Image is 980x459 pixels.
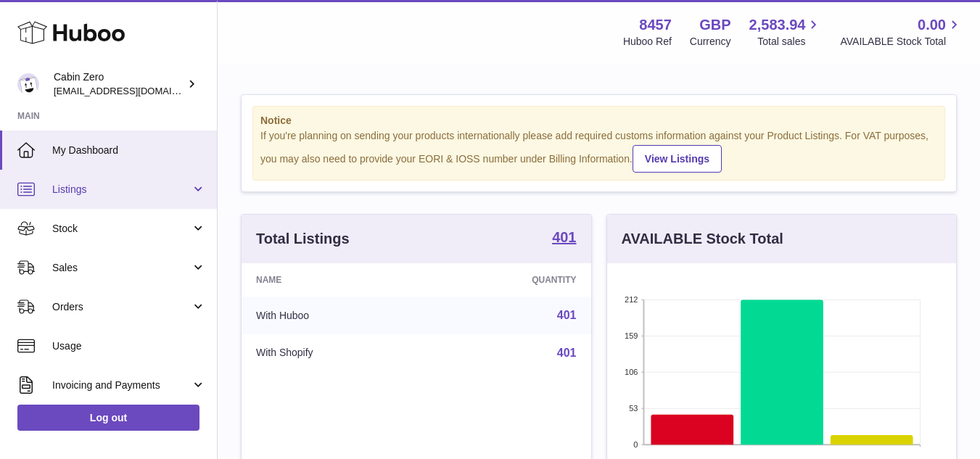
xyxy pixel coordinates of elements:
[623,35,672,49] div: Huboo Ref
[625,368,638,376] text: 106
[918,15,946,35] span: 0.00
[260,114,937,128] strong: Notice
[629,404,638,413] text: 53
[840,15,963,49] a: 0.00 AVAILABLE Stock Total
[52,183,191,197] span: Listings
[52,261,191,275] span: Sales
[633,145,722,173] a: View Listings
[625,331,638,340] text: 159
[54,85,213,96] span: [EMAIL_ADDRESS][DOMAIN_NAME]
[840,35,963,49] span: AVAILABLE Stock Total
[260,129,937,173] div: If you're planning on sending your products internationally please add required customs informati...
[552,230,576,244] strong: 401
[749,15,823,49] a: 2,583.94 Total sales
[52,144,206,157] span: My Dashboard
[52,300,191,314] span: Orders
[17,405,199,431] a: Log out
[749,15,806,35] span: 2,583.94
[54,70,184,98] div: Cabin Zero
[699,15,730,35] strong: GBP
[256,229,350,249] h3: Total Listings
[52,339,206,353] span: Usage
[557,309,577,321] a: 401
[242,334,430,372] td: With Shopify
[757,35,822,49] span: Total sales
[690,35,731,49] div: Currency
[622,229,783,249] h3: AVAILABLE Stock Total
[557,347,577,359] a: 401
[625,295,638,304] text: 212
[242,297,430,334] td: With Huboo
[639,15,672,35] strong: 8457
[52,222,191,236] span: Stock
[633,440,638,449] text: 0
[242,263,430,297] th: Name
[52,379,191,392] span: Invoicing and Payments
[17,73,39,95] img: internalAdmin-8457@internal.huboo.com
[430,263,591,297] th: Quantity
[552,230,576,247] a: 401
